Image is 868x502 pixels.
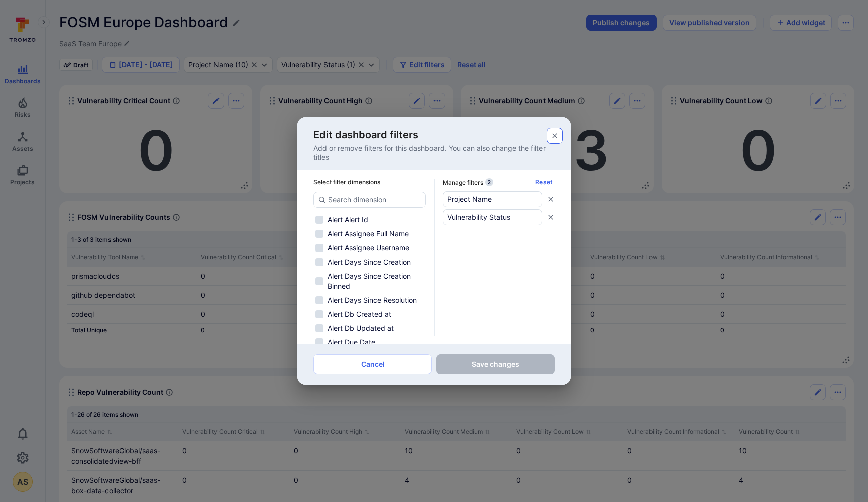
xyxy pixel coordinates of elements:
span: Add or remove filters for this dashboard. You can also change the filter titles [313,144,563,162]
span: Select filter dimensions [313,178,426,186]
button: Save changes [436,354,555,374]
span: Alert Alert Id [328,215,368,225]
span: Alert Db Updated at [328,323,394,333]
span: Alert Days Since Creation Binned [328,271,424,291]
div: Dimension: Vulnerability Status [443,209,543,225]
span: 2 [485,178,493,186]
span: Alert Days Since Resolution [328,295,417,305]
button: Cancel [313,354,432,374]
div: Dimension: Project Name [443,191,543,207]
span: Manage filters [443,179,483,186]
span: Alert Assignee Username [328,243,409,253]
span: Alert Assignee Full Name [328,229,409,239]
input: Search dimension [328,195,421,205]
span: Alert Due Date [328,337,375,347]
span: Edit dashboard filters [313,128,418,144]
span: Alert Days Since Creation [328,257,411,267]
button: Reset [533,178,555,186]
span: Alert Db Created at [328,309,391,319]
